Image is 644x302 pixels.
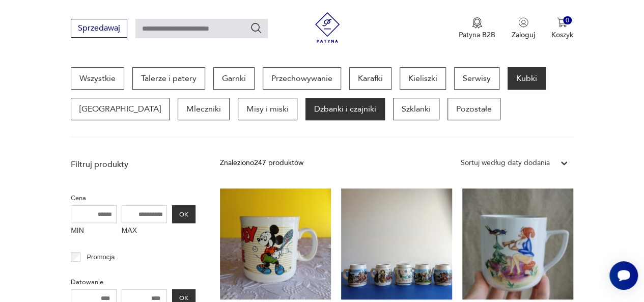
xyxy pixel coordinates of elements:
[71,98,170,120] a: [GEOGRAPHIC_DATA]
[472,17,482,29] img: Ikona medalu
[238,98,297,120] a: Misy i miski
[551,17,573,40] button: 0Koszyk
[551,30,573,40] p: Koszyk
[71,193,195,204] p: Cena
[459,17,495,40] a: Ikona medaluPatyna B2B
[87,252,115,263] p: Promocja
[459,30,495,40] p: Patyna B2B
[250,22,262,34] button: Szukaj
[447,98,500,120] a: Pozostałe
[400,67,446,90] a: Kieliszki
[132,67,205,90] a: Talerze i patery
[263,67,341,90] a: Przechowywanie
[609,261,638,290] iframe: Smartsupp widget button
[71,25,127,33] a: Sprzedawaj
[71,159,195,170] p: Filtruj produkty
[349,67,391,90] a: Karafki
[71,277,195,288] p: Datowanie
[71,19,127,38] button: Sprzedawaj
[512,17,535,40] button: Zaloguj
[220,157,303,169] div: Znaleziono 247 produktów
[71,67,124,90] a: Wszystkie
[508,67,546,90] a: Kubki
[518,17,528,28] img: Ikonka użytkownika
[461,157,550,169] div: Sortuj według daty dodania
[213,67,255,90] a: Garnki
[512,30,535,40] p: Zaloguj
[122,223,167,239] label: MAX
[312,12,343,43] img: Patyna - sklep z meblami i dekoracjami vintage
[393,98,439,120] a: Szklanki
[459,17,495,40] button: Patyna B2B
[172,205,195,223] button: OK
[557,17,567,28] img: Ikona koszyka
[178,98,230,120] a: Mleczniki
[305,98,385,120] a: Dzbanki i czajniki
[454,67,499,90] a: Serwisy
[71,223,117,239] label: MIN
[563,16,572,25] div: 0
